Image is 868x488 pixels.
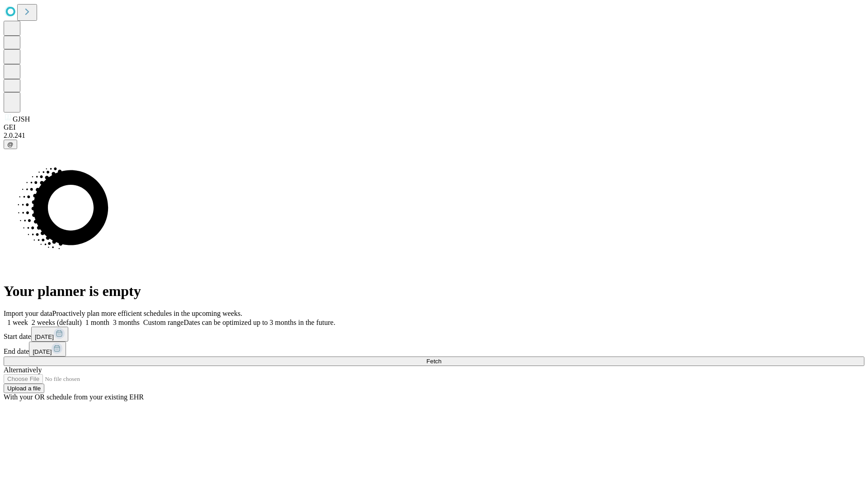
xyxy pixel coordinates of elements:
div: 2.0.241 [4,131,864,140]
span: With your OR schedule from your existing EHR [4,393,144,401]
span: Fetch [426,358,441,365]
span: [DATE] [35,333,54,340]
span: 3 months [113,319,140,326]
span: Alternatively [4,366,42,374]
h1: Your planner is empty [4,283,864,300]
span: 1 week [7,319,28,326]
button: [DATE] [31,327,68,342]
span: Import your data [4,310,52,317]
span: Proactively plan more efficient schedules in the upcoming weeks. [52,310,242,317]
span: Custom range [143,319,184,326]
button: @ [4,140,17,149]
span: Dates can be optimized up to 3 months in the future. [184,319,335,326]
button: Upload a file [4,384,44,393]
div: GEI [4,123,864,131]
span: 1 month [85,319,109,326]
div: Start date [4,327,864,342]
span: @ [7,141,14,148]
div: End date [4,342,864,357]
span: GJSH [13,115,30,123]
button: [DATE] [29,342,66,357]
span: 2 weeks (default) [32,319,82,326]
span: [DATE] [33,348,52,355]
button: Fetch [4,357,864,366]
